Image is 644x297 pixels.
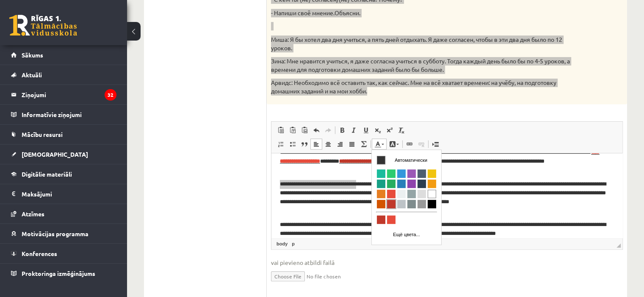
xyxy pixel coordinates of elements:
[35,49,45,59] a: Серо-голубой
[45,29,55,39] a: Ненасыщенный синий
[25,49,35,59] a: Серебристый
[22,85,116,104] legend: Ziņojumi
[322,125,334,136] a: Повторить (Ctrl+Y)
[11,125,116,144] a: Mācību resursi
[11,224,116,243] a: Motivācijas programma
[25,39,35,49] a: Яркий серебристый
[11,204,116,223] a: Atzīmes
[310,125,322,136] a: Отменить (Ctrl+Z)
[271,35,580,52] p: Миша: Я бы хотел два дня учиться, а пять дней отдыхать. Я даже согласен, чтобы в эти два дня было...
[287,125,299,136] a: Вставить только текст (Ctrl+Shift+V)
[11,105,116,124] a: Informatīvie ziņojumi
[11,45,116,65] a: Sākums
[22,170,72,178] span: Digitālie materiāli
[336,125,348,136] a: Полужирный (Ctrl+B)
[22,210,44,218] span: Atzīmes
[25,29,35,39] a: Насыщенный синий
[429,139,441,150] a: Вставить разрыв страницы для печати
[14,29,25,39] a: Тёмно-изумрудный
[384,125,395,136] a: Надстрочный индекс
[55,29,65,39] a: Оранжевый
[14,19,25,29] a: Изумрудный
[45,49,55,59] a: Тёмно-серый
[22,131,63,138] span: Mācību resursi
[346,139,358,150] a: По ширине
[55,19,65,29] a: Ярко-желтый
[310,139,322,150] a: По левому краю
[11,144,116,164] a: [DEMOGRAPHIC_DATA]
[404,139,415,150] a: Вставить/Редактировать ссылку (Ctrl+K)
[299,125,310,136] a: Вставить из Word
[415,139,427,150] a: Убрать ссылку
[14,49,25,59] a: Насыщенный красный
[334,139,346,150] a: По правому краю
[14,65,25,75] a: Бледно-красный
[22,51,43,59] span: Sākums
[4,29,14,39] a: Тёмно-голубой
[372,125,384,136] a: Подстрочный индекс
[22,105,116,124] legend: Informatīvie ziņojumi
[9,15,77,36] a: Rīgas 1. Tālmācības vidusskola
[14,39,25,49] a: Бледно-красный
[35,19,45,29] a: Аметист
[35,39,45,49] a: Светлый серо-голубой
[11,164,116,184] a: Digitālie materiāli
[299,139,310,150] a: Цитата
[360,125,372,136] a: Подчеркнутый (Ctrl+U)
[35,29,45,39] a: Тёмно-фиолетовый
[22,230,88,237] span: Motivācijas programma
[11,85,116,104] a: Ziņojumi32
[387,139,401,150] a: Цвет фона
[4,4,65,16] a: Автоматически
[348,125,360,136] a: Курсив (Ctrl+I)
[22,71,42,79] span: Aktuāli
[275,240,289,248] a: Элемент body
[55,39,65,49] a: Белый
[271,153,622,238] iframe: Визуальный текстовый редактор, wiswyg-editor-user-answer-47433871123220
[290,240,296,248] a: Элемент p
[4,39,14,49] a: Морковный
[271,79,580,95] p: Арвидс: Необходимо всё оставить так, как сейчас. Мне на всё хватает времени: на учёбу, на подгото...
[322,139,334,150] a: По центру
[55,49,65,59] a: Чёрный
[25,19,35,29] a: Светло-синий
[358,139,370,150] a: Математика
[45,39,55,49] a: Светло-серый
[275,125,287,136] a: Вставить (Ctrl+V)
[11,184,116,204] a: Maksājumi
[271,258,623,267] span: vai pievieno atbildi failā
[271,9,580,17] p: - Напиши своё мнение.Объясни.
[5,5,65,16] td: Автоматически
[11,244,116,263] a: Konferences
[11,65,116,84] a: Aktuāli
[372,139,387,150] a: Цвет текста
[616,243,621,248] span: Перетащите для изменения размера
[4,65,14,75] a: Насыщенный красный
[4,19,14,29] a: Насыщенный голубой
[45,19,55,29] a: Сине-серый
[22,150,88,158] span: [DEMOGRAPHIC_DATA]
[22,184,116,204] legend: Maksājumi
[287,139,299,150] a: Вставить / удалить маркированный список
[4,49,14,59] a: Цвет тыквы
[271,57,580,74] p: Зина: Мне нравится учиться, я даже согласна учиться в субботу. Тогда каждый день было бы по 4-5 у...
[4,79,65,91] a: Ещё цвета...
[22,250,57,257] span: Konferences
[22,270,95,277] span: Proktoringa izmēģinājums
[105,89,116,101] i: 32
[11,264,116,283] a: Proktoringa izmēģinājums
[395,125,407,136] a: Убрать форматирование
[275,139,287,150] a: Вставить / удалить нумерованный список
